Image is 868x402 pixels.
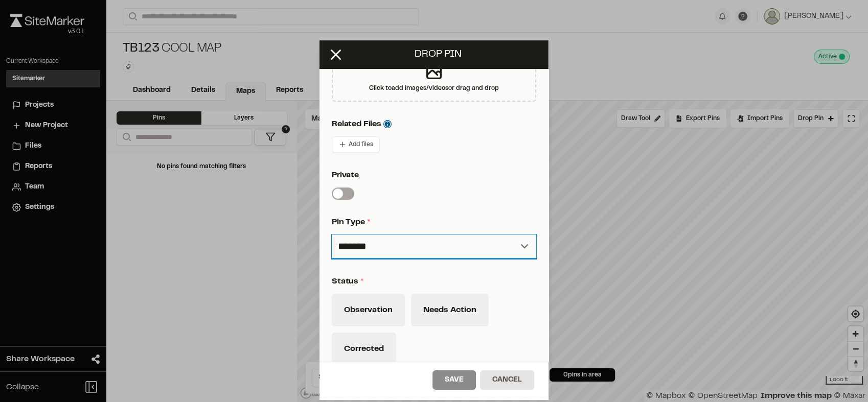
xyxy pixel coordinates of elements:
button: Corrected [332,333,396,365]
p: Status [332,275,532,288]
span: Add files [349,140,373,149]
p: Private [332,169,532,181]
button: Observation [332,294,405,326]
p: Pin Type [332,216,532,228]
button: Save [432,370,476,390]
button: Add files [332,136,380,153]
div: Related Files [332,118,392,130]
button: Cancel [480,370,534,390]
button: Needs Action [411,294,489,326]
